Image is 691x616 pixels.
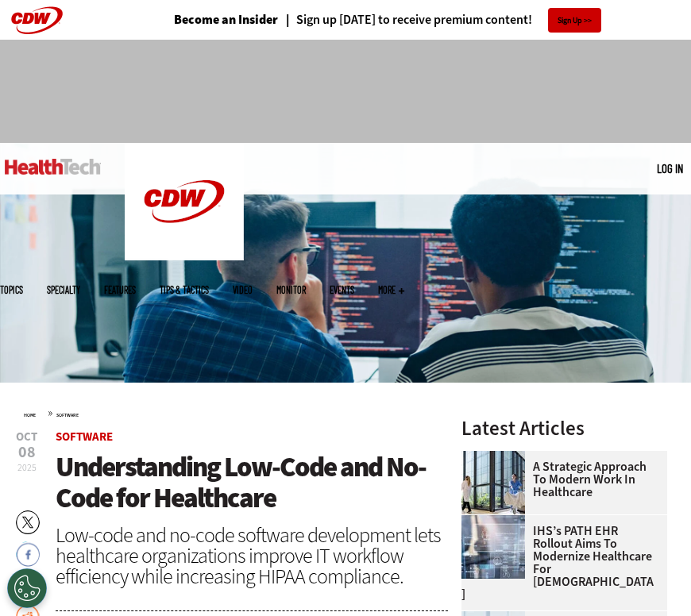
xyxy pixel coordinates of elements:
img: Home [5,159,101,175]
img: Home [125,143,244,260]
span: 2025 [17,461,37,474]
a: Home [24,412,36,418]
iframe: advertisement [56,56,635,127]
h3: Latest Articles [461,418,667,438]
a: Electronic health records [461,515,533,528]
a: Events [330,285,354,295]
a: Tips & Tactics [160,285,209,295]
a: Sign Up [548,8,601,33]
span: Oct [16,431,37,443]
span: More [378,285,404,295]
a: Health workers in a modern hospital [461,451,533,464]
a: Log in [657,161,683,175]
a: CDW [125,248,244,264]
a: Sign up [DATE] to receive premium content! [278,13,532,26]
a: A Strategic Approach to Modern Work in Healthcare [461,460,658,499]
img: Health workers in a modern hospital [461,451,525,514]
div: Cookies Settings [7,568,47,608]
a: Software [56,412,79,418]
a: Video [233,285,253,295]
a: IHS’s PATH EHR Rollout Aims to Modernize Healthcare for [DEMOGRAPHIC_DATA] [461,525,658,601]
a: MonITor [276,285,306,295]
span: 08 [16,445,37,460]
button: Open Preferences [7,568,47,608]
div: User menu [657,160,683,177]
div: Low-code and no-code software development lets healthcare organizations improve IT workflow effic... [56,525,448,587]
span: Specialty [47,285,80,295]
a: Features [104,285,136,295]
a: Software [56,429,113,445]
img: Electronic health records [461,515,525,579]
a: Become an Insider [174,13,278,26]
span: Understanding Low-Code and No-Code for Healthcare [56,449,426,516]
div: » [24,406,448,419]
